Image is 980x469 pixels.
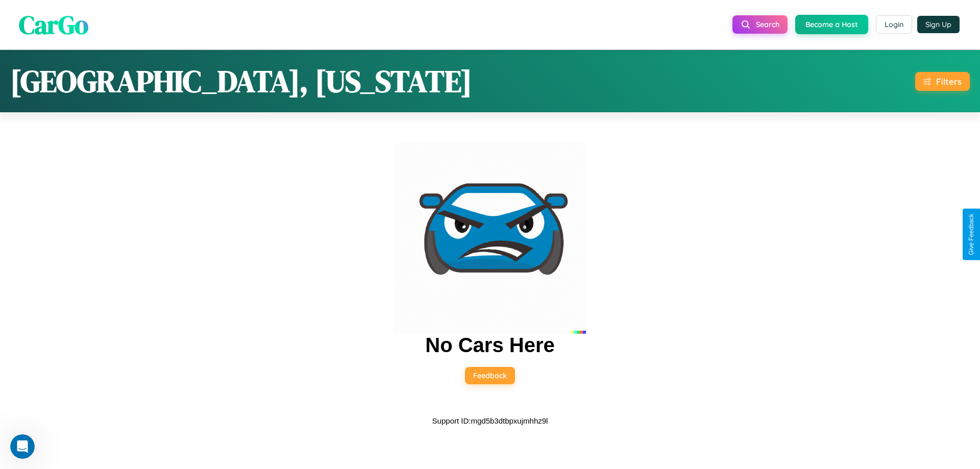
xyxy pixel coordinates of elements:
h2: No Cars Here [425,334,554,357]
button: Login [876,15,912,34]
button: Become a Host [795,15,868,34]
iframe: Intercom live chat [10,434,35,459]
img: car [394,142,586,334]
span: CarGo [19,7,88,42]
h1: [GEOGRAPHIC_DATA], [US_STATE] [10,60,472,102]
button: Feedback [465,367,515,384]
button: Search [732,15,788,34]
span: Search [756,20,779,29]
button: Filters [915,72,970,91]
div: Give Feedback [968,214,975,255]
p: Support ID: mgd5b3dtbpxujmhhz9l [432,414,548,428]
button: Sign Up [917,16,960,33]
div: Filters [936,76,962,87]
